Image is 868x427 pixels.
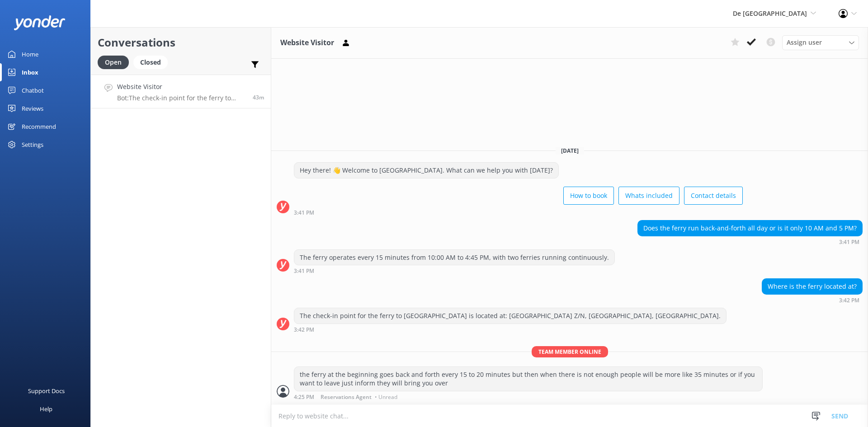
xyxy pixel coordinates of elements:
div: Support Docs [28,382,65,400]
div: Hey there! 👋 Welcome to [GEOGRAPHIC_DATA]. What can we help you with [DATE]? [294,163,558,178]
span: • Unread [375,394,397,400]
div: The ferry operates every 15 minutes from 10:00 AM to 4:45 PM, with two ferries running continuously. [294,250,614,265]
strong: 3:41 PM [294,210,314,216]
p: Bot: The check-in point for the ferry to [GEOGRAPHIC_DATA] is located at: [GEOGRAPHIC_DATA] Z/N, ... [117,94,246,102]
div: Chatbot [22,81,44,99]
button: Contact details [684,187,743,205]
div: Oct 15 2025 03:42pm (UTC -04:00) America/Caracas [294,326,726,333]
div: Closed [133,56,168,69]
div: Recommend [22,117,56,136]
div: Does the ferry run back-and-forth all day or is it only 10 AM and 5 PM? [638,221,862,236]
div: Oct 15 2025 03:41pm (UTC -04:00) America/Caracas [294,209,743,216]
div: Assign User [782,35,859,50]
strong: 3:41 PM [294,268,314,274]
div: Open [98,56,129,69]
div: Oct 15 2025 04:25pm (UTC -04:00) America/Caracas [294,394,763,400]
div: Home [22,45,38,63]
div: Settings [22,136,43,154]
div: The check-in point for the ferry to [GEOGRAPHIC_DATA] is located at: [GEOGRAPHIC_DATA] Z/N, [GEOG... [294,308,726,324]
div: Help [40,400,52,418]
h4: Website Visitor [117,82,246,92]
h3: Website Visitor [280,37,334,49]
div: Oct 15 2025 03:42pm (UTC -04:00) America/Caracas [762,297,863,303]
strong: 3:41 PM [839,239,859,245]
h2: Conversations [98,34,264,51]
strong: 3:42 PM [294,327,314,333]
div: Oct 15 2025 03:41pm (UTC -04:00) America/Caracas [294,267,615,274]
span: Team member online [532,346,608,357]
div: the ferry at the beginning goes back and forth every 15 to 20 minutes but then when there is not ... [294,367,762,391]
span: Oct 15 2025 03:42pm (UTC -04:00) America/Caracas [253,94,264,101]
div: Oct 15 2025 03:41pm (UTC -04:00) America/Caracas [637,239,863,245]
span: Assign user [787,38,822,47]
strong: 4:25 PM [294,394,314,400]
a: Open [98,57,133,67]
img: yonder-white-logo.png [14,15,66,30]
div: Where is the ferry located at? [762,279,862,294]
a: Closed [133,57,172,67]
span: De [GEOGRAPHIC_DATA] [733,9,807,18]
strong: 3:42 PM [839,298,859,303]
div: Reviews [22,99,43,117]
button: How to book [563,187,614,205]
div: Inbox [22,63,38,81]
button: Whats included [618,187,679,205]
span: Reservations Agent [321,394,372,400]
a: Website VisitorBot:The check-in point for the ferry to [GEOGRAPHIC_DATA] is located at: [GEOGRAPH... [91,75,271,108]
span: [DATE] [556,147,584,155]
